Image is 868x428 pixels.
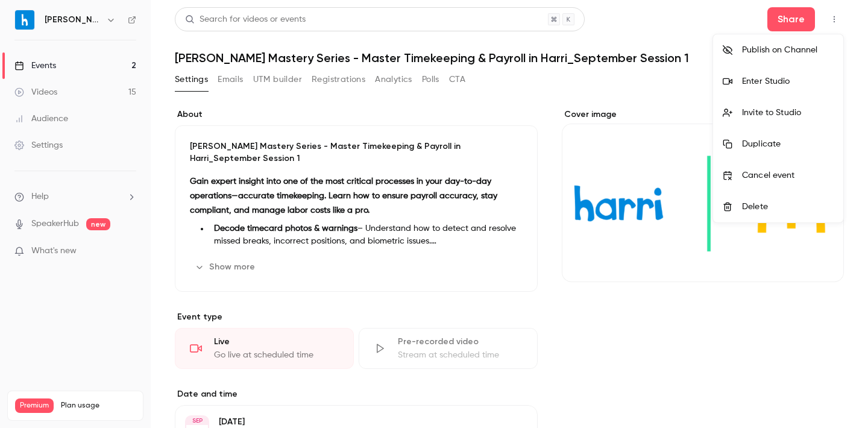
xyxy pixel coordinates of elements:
div: Delete [742,201,834,213]
div: Cancel event [742,169,834,181]
div: Publish on Channel [742,44,834,56]
div: Duplicate [742,138,834,150]
div: Invite to Studio [742,107,834,119]
div: Enter Studio [742,75,834,87]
